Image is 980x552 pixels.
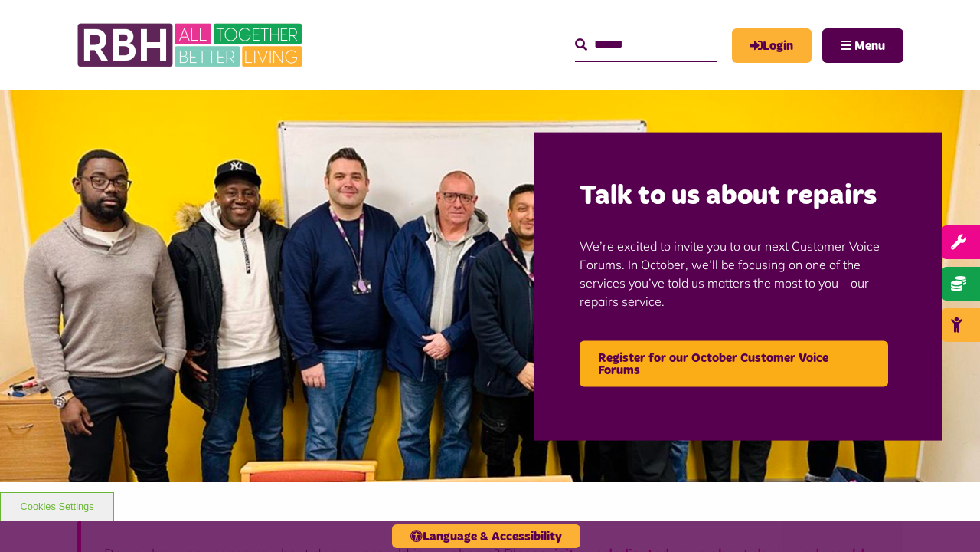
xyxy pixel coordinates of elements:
h2: Talk to us about repairs [580,178,896,214]
button: Navigation [822,28,903,63]
p: We’re excited to invite you to our next Customer Voice Forums. In October, we’ll be focusing on o... [580,214,896,333]
a: MyRBH [732,28,812,63]
button: Language & Accessibility [392,524,580,548]
span: Menu [854,40,885,52]
a: Register for our October Customer Voice Forums [580,341,888,387]
img: RBH [77,15,306,75]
